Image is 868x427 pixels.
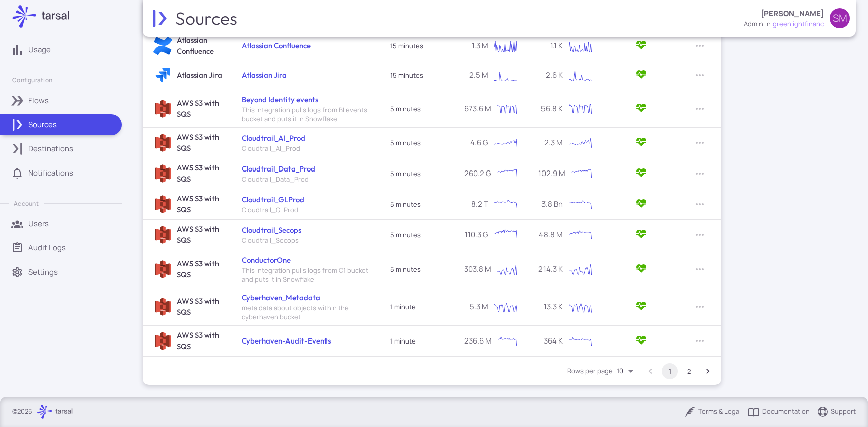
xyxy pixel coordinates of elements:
[242,255,291,265] a: ConductorOne
[490,225,521,245] svg: Interactive chart
[242,236,301,245] span: Cloudtrail_Secops
[380,158,455,189] td: 5 minutes
[565,133,596,153] svg: Interactive chart
[464,199,488,210] p: 8.2 T
[242,144,305,153] span: Cloudtrail_AI_Prod
[635,102,647,116] span: Active
[490,133,521,153] svg: Interactive chart
[490,297,521,317] div: Chart. Highcharts interactive chart.
[153,260,172,279] img: AWS S3 with SQS
[153,331,172,351] img: AWS S3 with SQS
[635,39,647,53] span: Active
[565,225,596,245] svg: Interactive chart
[635,228,647,242] span: Active
[153,66,172,85] img: Atlassian Jira
[565,65,596,86] svg: Interactive chart
[28,242,66,253] p: Audit Logs
[635,197,647,212] span: Active
[242,303,373,321] span: meta data about objects within the cyberhaven bucket
[153,133,172,152] img: AWS S3 with SQS
[490,225,521,245] div: Chart. Highcharts interactive chart.
[641,363,717,379] nav: pagination navigation
[464,103,491,114] p: 673.6 M
[28,143,73,154] p: Destinations
[380,326,455,357] td: 1 minute
[380,250,455,288] td: 5 minutes
[464,264,491,275] p: 303.8 M
[684,406,741,418] a: Terms & Legal
[464,70,488,81] p: 2.5 M
[153,225,172,244] img: AWS S3 with SQS
[833,13,847,23] span: SM
[635,166,647,181] span: Active
[493,99,521,119] div: Chart. Highcharts interactive chart.
[380,61,455,90] td: 15 minutes
[242,133,305,143] a: Cloudtrail_AI_Prod
[177,296,225,318] h6: AWS S3 with SQS
[692,299,708,315] button: Row Actions
[380,31,455,61] td: 15 minutes
[242,195,304,204] a: Cloudtrail_GLProd
[700,363,716,379] button: Go to next page
[493,259,521,279] div: Chart. Highcharts interactive chart.
[744,19,763,29] div: admin
[817,406,856,418] a: Support
[493,259,521,279] svg: Interactive chart
[493,163,521,184] div: Chart. Highcharts interactive chart.
[692,261,708,277] button: Row Actions
[177,98,225,120] h6: AWS S3 with SQS
[490,65,521,86] div: Chart. Highcharts interactive chart.
[177,132,225,154] h6: AWS S3 with SQS
[490,194,521,214] svg: Interactive chart
[538,301,563,312] p: 13.3 K
[494,331,521,351] div: Chart. Highcharts interactive chart.
[565,99,596,119] svg: Interactive chart
[692,38,708,54] button: Row Actions
[565,36,596,56] div: Chart. Highcharts interactive chart.
[464,301,488,312] p: 5.3 M
[565,65,596,86] div: Chart. Highcharts interactive chart.
[242,336,331,346] a: Cyberhaven-Audit-Events
[565,99,596,119] div: Chart. Highcharts interactive chart.
[242,105,373,123] span: This integration pulls logs from BI events bucket and puts it in Snowflake
[153,164,172,183] img: AWS S3 with SQS
[538,137,563,148] p: 2.3 M
[177,224,225,246] h6: AWS S3 with SQS
[380,128,455,158] td: 5 minutes
[490,36,521,56] div: Chart. Highcharts interactive chart.
[153,195,172,214] img: AWS S3 with SQS
[153,297,172,316] img: AWS S3 with SQS
[565,331,596,351] div: Chart. Highcharts interactive chart.
[28,95,49,106] p: Flows
[242,41,311,50] a: Atlassian Confluence
[635,300,647,314] span: Active
[177,193,225,215] h6: AWS S3 with SQS
[738,4,856,33] button: [PERSON_NAME]adminingreenlightfinancSM
[681,363,697,379] button: Go to page 2
[242,205,304,214] span: Cloudtrail_GLProd
[692,67,708,83] button: Row Actions
[153,99,172,118] img: AWS S3 with SQS
[538,229,563,240] p: 48.8 M
[635,136,647,150] span: Active
[565,331,596,351] svg: Interactive chart
[464,137,488,148] p: 4.6 G
[565,194,596,214] div: Chart. Highcharts interactive chart.
[692,333,708,349] button: Row Actions
[565,36,596,56] svg: Interactive chart
[28,218,49,229] p: Users
[692,101,708,117] button: Row Actions
[242,164,315,174] a: Cloudtrail_Data_Prod
[242,266,373,284] span: This integration pulls logs from C1 bucket and puts it in Snowflake
[28,119,57,130] p: Sources
[538,168,565,179] p: 102.9 M
[692,135,708,151] button: Row Actions
[12,76,52,84] p: Configuration
[14,199,38,208] p: Account
[565,133,596,153] div: Chart. Highcharts interactive chart.
[538,70,563,81] p: 2.6 K
[692,227,708,243] button: Row Actions
[464,229,488,240] p: 110.3 G
[177,162,225,185] h6: AWS S3 with SQS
